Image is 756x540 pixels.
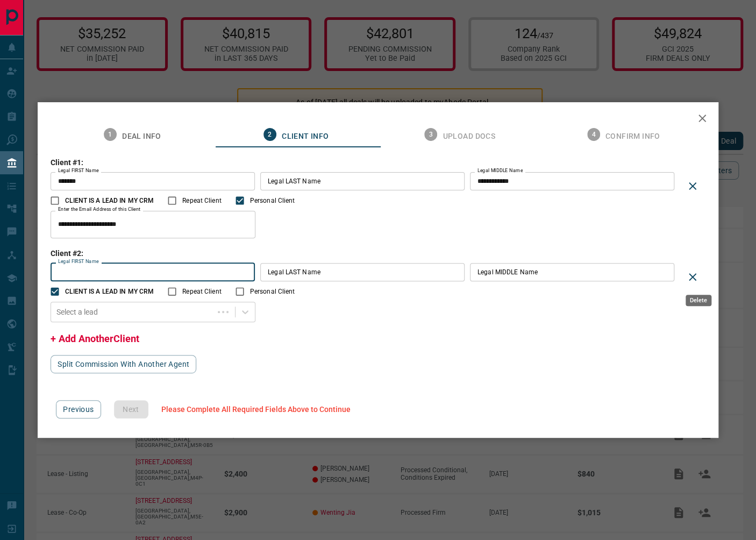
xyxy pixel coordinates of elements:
[182,196,221,205] span: Repeat Client
[51,333,139,344] span: + Add AnotherClient
[58,206,140,213] label: Enter the Email Address of this Client
[161,405,351,414] span: Please Complete All Required Fields Above to Continue
[182,287,221,296] span: Repeat Client
[122,132,161,141] span: Deal Info
[108,131,112,138] text: 1
[250,287,295,296] span: Personal Client
[58,258,99,265] label: Legal FIRST Name
[51,158,679,167] h3: Client #1:
[680,173,705,199] div: Delete
[51,355,196,373] button: Split Commission With Another Agent
[680,264,705,290] div: Delete
[477,167,523,174] label: Legal MIDDLE Name
[56,400,101,418] button: Previous
[58,167,99,174] label: Legal FIRST Name
[268,131,272,138] text: 2
[51,249,679,258] h3: Client #2:
[686,295,711,306] div: Delete
[65,196,154,205] span: CLIENT IS A LEAD IN MY CRM
[282,132,329,141] span: Client Info
[250,196,295,205] span: Personal Client
[65,287,154,296] span: CLIENT IS A LEAD IN MY CRM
